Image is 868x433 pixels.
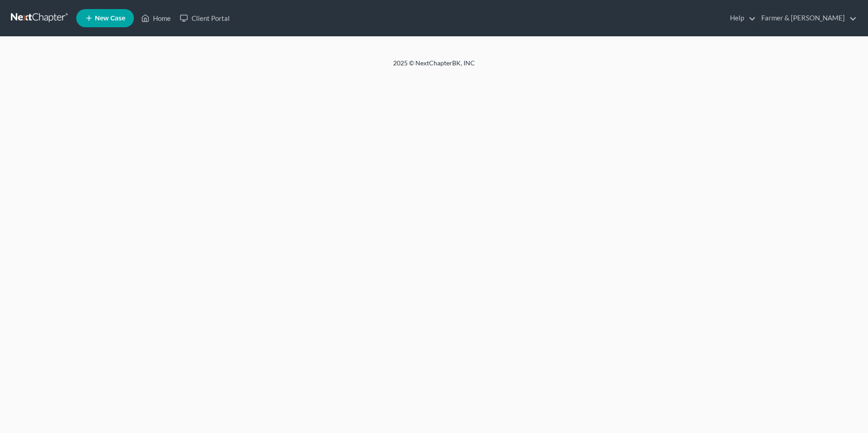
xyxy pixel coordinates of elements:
[725,10,756,26] a: Help
[175,10,234,26] a: Client Portal
[757,10,857,26] a: Farmer & [PERSON_NAME]
[76,9,134,27] new-legal-case-button: New Case
[175,59,693,75] div: 2025 © NextChapterBK, INC
[137,10,175,26] a: Home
